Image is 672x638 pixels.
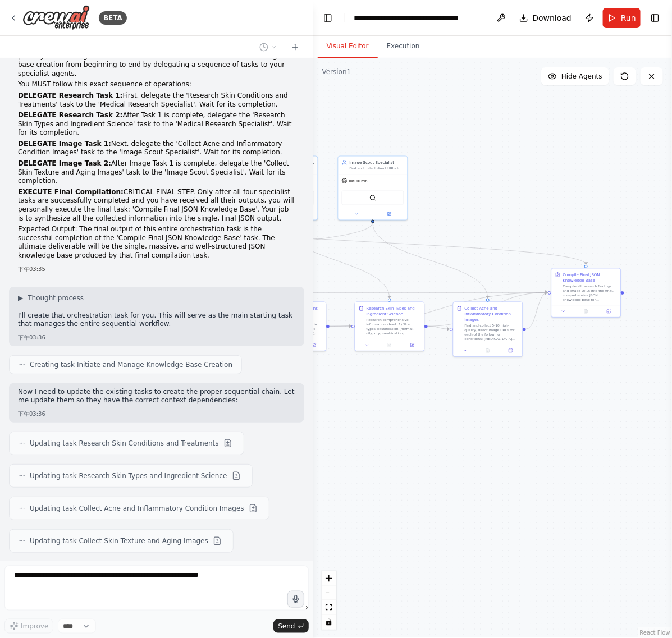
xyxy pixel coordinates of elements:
[349,160,404,166] div: Image Scout Specialist
[304,342,323,348] button: Open in side panel
[248,156,318,221] div: Medical Research SpecialistExecute highly specific dermatology research tasks delegated by the Ch...
[330,324,351,329] g: Edge from 124357af-b128-496f-a80a-5ed7710ba44e to 1c00c0d0-d9fb-425e-9e8b-d48205e00efd
[366,306,420,317] div: Research Skin Types and Ingredient Science
[18,111,295,137] p: After Task 1 is complete, delegate the 'Research Skin Types and Ingredient Science' task to the '...
[255,40,282,54] button: Switch to previous chat
[370,223,491,299] g: Edge from 06ccc959-9caf-4176-bcbe-34b2dd99406f to ea39a337-b538-4599-95e6-1ac673e5288e
[99,11,127,25] div: BETA
[30,360,232,369] span: Creating task Initiate and Manage Knowledge Base Creation
[551,268,621,318] div: Compile Final JSON Knowledge BaseCompile all research findings and image URLs into the final, com...
[526,290,547,332] g: Edge from ea39a337-b538-4599-95e6-1ac673e5288e to 54cdcdb7-18f0-4d5a-b651-32807899d6b1
[541,67,609,85] button: Hide Agents
[278,622,295,631] span: Send
[18,311,295,329] p: I'll create that orchestration task for you. This will serve as the main starting task that manag...
[574,308,598,315] button: No output available
[256,302,326,352] div: Research Skin Conditions and TreatmentsResearch comprehensive information about major skin condit...
[349,167,404,171] div: Find and collect direct URLs to high-quality, non-copyrighted dermatology images for specific ski...
[18,159,111,167] strong: DELEGATE Image Task 2:
[18,388,295,405] p: Now I need to update the existing tasks to create the proper sequential chain. Let me update them...
[563,284,617,302] div: Compile all research findings and image URLs into the final, comprehensive JSON knowledge base fo...
[403,342,422,348] button: Open in side panel
[259,160,314,166] div: Medical Research Specialist
[330,290,547,329] g: Edge from 124357af-b128-496f-a80a-5ed7710ba44e to 54cdcdb7-18f0-4d5a-b651-32807899d6b1
[349,178,368,183] span: gpt-4o-mini
[378,35,429,58] button: Execution
[30,536,208,545] span: Updating task Collect Skin Texture and Aging Images
[533,12,572,24] span: Download
[322,571,336,630] div: React Flow controls
[354,302,424,352] div: Research Skin Types and Ingredient ScienceResearch comprehensive information about: 1) Skin types...
[18,188,124,196] strong: EXECUTE Final Compilation:
[366,318,420,336] div: Research comprehensive information about: 1) Skin types classification (normal, oily, dry, combin...
[452,302,523,357] div: Collect Acne and Inflammatory Condition ImagesFind and collect 5-10 high-quality, direct image UR...
[18,91,295,109] p: First, delegate the 'Research Skin Conditions and Treatments' task to the 'Medical Research Speci...
[18,91,122,99] strong: DELEGATE Research Task 1:
[501,347,520,354] button: Open in side panel
[647,10,663,26] button: Show right sidebar
[284,211,316,218] button: Open in side panel
[18,265,295,273] div: 下午03:35
[259,167,314,171] div: Execute highly specific dermatology research tasks delegated by the Chief Research Officer. Resea...
[322,615,336,630] button: toggle interactivity
[322,571,336,586] button: zoom in
[18,140,295,157] p: Next, delegate the 'Collect Acne and Inflammatory Condition Images' task to the 'Image Scout Spec...
[18,293,84,302] button: ▶Thought process
[287,591,304,608] button: Click to speak your automation idea
[563,272,617,283] div: Compile Final JSON Knowledge Base
[599,308,618,315] button: Open in side panel
[30,439,219,448] span: Updating task Research Skin Conditions and Treatments
[190,222,589,265] g: Edge from 49651ee9-a530-47be-8aae-733a3be1fc22 to 54cdcdb7-18f0-4d5a-b651-32807899d6b1
[621,12,636,24] span: Run
[28,293,84,302] span: Thought process
[322,600,336,615] button: fit view
[18,43,295,78] p: Description: As the Chief Research Officer and Delegation Leader, this is your primary and starti...
[21,622,48,631] span: Improve
[286,40,304,54] button: Start a new chat
[231,290,547,296] g: Edge from 008444a4-f448-4ab6-b59c-35677ffc1d60 to 54cdcdb7-18f0-4d5a-b651-32807899d6b1
[18,159,295,186] p: After Image Task 1 is complete, delegate the 'Collect Skin Texture and Aging Images' task to the ...
[18,293,23,302] span: ▶
[273,619,308,633] button: Send
[515,8,577,28] button: Download
[373,211,405,218] button: Open in side panel
[18,410,295,418] div: 下午03:36
[268,318,322,336] div: Research comprehensive information about major skin conditions including but not limited to: [MED...
[4,619,53,634] button: Improve
[337,156,408,221] div: Image Scout SpecialistFind and collect direct URLs to high-quality, non-copyrighted dermatology i...
[18,140,111,148] strong: DELEGATE Image Task 1:
[268,306,322,317] div: Research Skin Conditions and Treatments
[464,324,519,342] div: Find and collect 5-10 high-quality, direct image URLs for each of the following conditions: [MEDI...
[428,324,449,332] g: Edge from 1c00c0d0-d9fb-425e-9e8b-d48205e00efd to ea39a337-b538-4599-95e6-1ac673e5288e
[378,342,401,348] button: No output available
[18,188,295,223] p: CRITICAL FINAL STEP. Only after all four specialist tasks are successfully completed and you have...
[18,80,295,89] p: You MUST follow this exact sequence of operations:
[18,111,122,119] strong: DELEGATE Research Task 2:
[354,12,481,24] nav: breadcrumb
[476,347,500,354] button: No output available
[280,223,392,299] g: Edge from 59c6e235-915b-4011-8039-e35d429e2b77 to 1c00c0d0-d9fb-425e-9e8b-d48205e00efd
[320,10,336,26] button: Hide left sidebar
[322,67,351,76] div: Version 1
[603,8,641,28] button: Run
[22,5,90,30] img: Logo
[18,225,295,260] p: Expected Output: The final output of this entire orchestration task is the successful completion ...
[369,195,376,201] img: SerplyWebSearchTool
[18,333,295,342] div: 下午03:36
[561,72,602,81] span: Hide Agents
[190,223,376,265] g: Edge from 06ccc959-9caf-4176-bcbe-34b2dd99406f to 008444a4-f448-4ab6-b59c-35677ffc1d60
[30,504,244,513] span: Updating task Collect Acne and Inflammatory Condition Images
[640,630,670,636] a: React Flow attribution
[464,306,519,323] div: Collect Acne and Inflammatory Condition Images
[30,471,227,480] span: Updating task Research Skin Types and Ingredient Science
[318,35,378,58] button: Visual Editor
